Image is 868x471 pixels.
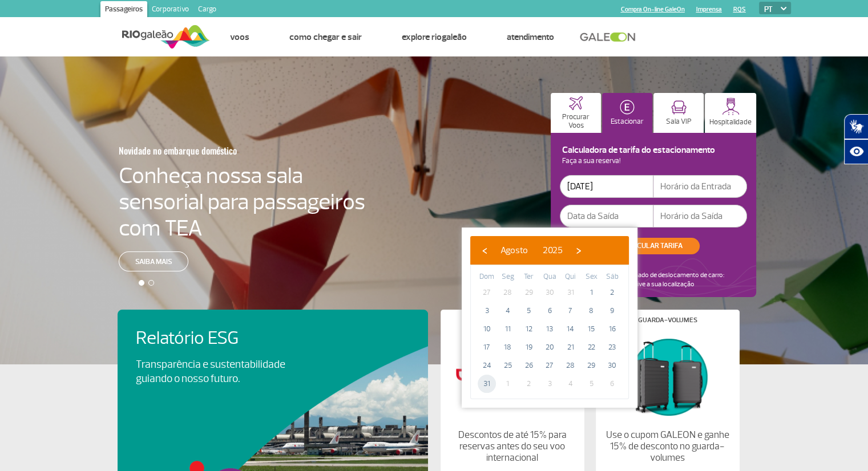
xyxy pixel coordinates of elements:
p: Descontos de até 15% para reservas antes do seu voo internacional [450,429,574,464]
span: 2 [603,283,621,302]
span: 28 [499,283,517,302]
button: Agosto [493,242,535,259]
span: 4 [499,302,517,320]
a: Explore RIOgaleão [402,31,467,43]
p: Faça a sua reserva! [560,158,747,164]
th: weekday [560,271,581,283]
span: 9 [603,302,621,320]
th: weekday [477,271,498,283]
span: 27 [478,283,496,302]
p: Sala VIP [666,117,692,126]
span: 30 [603,356,621,375]
p: Hospitalidade [709,118,752,127]
a: Compra On-line GaleOn [621,6,685,13]
span: 11 [499,320,517,338]
p: Estacionar [611,117,644,126]
span: 24 [478,356,496,375]
span: 2 [519,375,538,393]
span: 28 [562,356,580,375]
th: weekday [498,271,519,283]
span: 1 [499,375,517,393]
button: Hospitalidade [705,93,756,133]
button: › [570,242,587,259]
input: Data de Entrada [560,175,653,198]
img: airplaneHome.svg [569,96,583,110]
th: weekday [539,271,560,283]
a: Atendimento [507,31,554,43]
span: 25 [499,356,517,375]
span: 31 [478,375,496,393]
h4: Conheça nossa sala sensorial para passageiros com TEA [119,163,365,241]
span: 29 [519,283,538,302]
a: Cargo [193,1,221,19]
a: Passageiros [100,1,147,19]
span: 10 [478,320,496,338]
a: Corporativo [147,1,193,19]
span: 15 [582,320,600,338]
span: 12 [519,320,538,338]
span: 20 [540,338,559,356]
div: Plugin de acessibilidade da Hand Talk. [844,114,868,164]
span: 6 [540,302,559,320]
span: 6 [603,375,621,393]
a: Relatório ESGTransparência e sustentabilidade guiando o nosso futuro. [136,328,410,386]
button: Abrir tradutor de língua de sinais. [844,114,868,139]
span: 17 [478,338,496,356]
a: Imprensa [696,6,722,13]
span: 29 [582,356,600,375]
h4: Guarda-volumes [638,317,697,323]
a: Como chegar e sair [289,31,362,43]
input: Horário da Entrada [653,175,747,198]
span: 30 [540,283,559,302]
span: 23 [603,338,621,356]
img: hospitality.svg [722,98,740,115]
span: 4 [562,375,580,393]
span: 26 [519,356,538,375]
button: 2025 [535,242,570,259]
span: 8 [582,302,600,320]
p: Use o cupom GALEON e ganhe 15% de desconto no guarda-volumes [605,429,729,464]
h3: Novidade no embarque doméstico [119,139,309,163]
h4: Relatório ESG [136,328,317,349]
input: Data da Saída [560,205,653,228]
p: Transparência e sustentabilidade guiando o nosso futuro. [136,358,298,386]
span: Agosto [500,245,528,256]
span: 31 [562,283,580,302]
a: Saiba mais [119,251,188,271]
span: 7 [562,302,580,320]
span: 3 [540,375,559,393]
span: 1 [582,283,600,302]
span: 16 [603,320,621,338]
img: Guarda-volumes [605,332,729,420]
th: weekday [601,271,623,283]
img: vipRoom.svg [671,100,687,115]
span: 5 [519,302,538,320]
span: 14 [562,320,580,338]
img: Lojas [450,332,574,420]
th: weekday [518,271,539,283]
span: 2025 [543,245,563,256]
p: Procurar Voos [556,113,595,130]
span: 5 [582,375,600,393]
bs-datepicker-container: calendar [462,228,637,408]
img: carParkingHomeActive.svg [620,100,635,115]
span: 22 [582,338,600,356]
button: ‹ [476,242,493,259]
span: 13 [540,320,559,338]
button: CALCULAR TARIFA [608,238,700,254]
a: Voos [230,31,249,43]
a: RQS [733,6,746,13]
button: Abrir recursos assistivos. [844,139,868,164]
p: Tempo estimado de deslocamento de carro: Ative a sua localização [601,271,724,289]
h4: Calculadora de tarifa do estacionamento [560,147,747,153]
bs-datepicker-navigation-view: ​ ​ ​ [476,243,587,254]
button: Sala VIP [653,93,704,133]
span: 21 [562,338,580,356]
button: Estacionar [602,93,652,133]
input: Horário da Saída [653,205,747,228]
span: 3 [478,302,496,320]
span: 27 [540,356,559,375]
th: weekday [581,271,602,283]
